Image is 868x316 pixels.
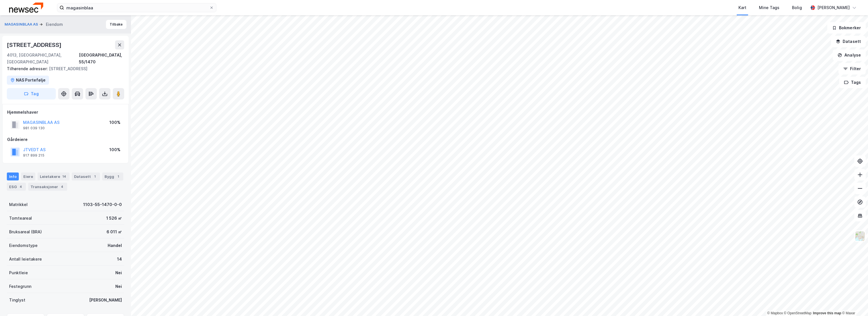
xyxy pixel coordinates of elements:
[9,215,32,222] div: Tomteareal
[102,172,123,180] div: Bygg
[18,184,24,190] div: 4
[7,183,26,191] div: ESG
[855,231,865,242] img: Z
[92,174,98,179] div: 1
[23,126,45,130] div: 981 039 130
[106,215,122,222] div: 1 526 ㎡
[833,49,866,61] button: Analyse
[28,183,67,191] div: Transaksjoner
[115,269,122,276] div: Nei
[79,52,124,65] div: [GEOGRAPHIC_DATA], 55/1470
[59,184,65,190] div: 4
[9,256,42,263] div: Antall leietakere
[46,21,63,28] div: Eiendom
[115,174,121,179] div: 1
[738,4,746,11] div: Kart
[7,136,124,143] div: Gårdeiere
[767,311,783,315] a: Mapbox
[792,4,802,11] div: Bolig
[61,174,67,179] div: 14
[21,172,35,180] div: Eiere
[831,36,866,47] button: Datasett
[759,4,779,11] div: Mine Tags
[840,289,868,316] div: Kontrollprogram for chat
[784,311,812,315] a: OpenStreetMap
[840,289,868,316] iframe: Chat Widget
[107,228,122,235] div: 6 011 ㎡
[9,228,42,235] div: Bruksareal (BRA)
[89,297,122,303] div: [PERSON_NAME]
[7,66,49,71] span: Tilhørende adresser:
[5,22,39,27] button: MAGASINBLAA AS
[38,172,69,180] div: Leietakere
[7,172,19,180] div: Info
[16,77,46,84] div: NAS Portefølje
[9,269,28,276] div: Punktleie
[7,40,63,49] div: [STREET_ADDRESS]
[9,283,31,290] div: Festegrunn
[109,119,120,126] div: 100%
[106,20,126,29] button: Tilbake
[72,172,100,180] div: Datasett
[115,283,122,290] div: Nei
[827,22,866,34] button: Bokmerker
[839,77,866,88] button: Tags
[9,3,43,13] img: newsec-logo.f6e21ccffca1b3a03d2d.png
[117,256,122,263] div: 14
[813,311,841,315] a: Improve this map
[109,146,120,153] div: 100%
[7,52,79,65] div: 4013, [GEOGRAPHIC_DATA], [GEOGRAPHIC_DATA]
[64,3,209,12] input: Søk på adresse, matrikkel, gårdeiere, leietakere eller personer
[9,297,25,303] div: Tinglyst
[7,65,120,72] div: [STREET_ADDRESS]
[7,109,124,116] div: Hjemmelshaver
[83,201,122,208] div: 1103-55-1470-0-0
[108,242,122,249] div: Handel
[9,242,38,249] div: Eiendomstype
[9,201,28,208] div: Matrikkel
[23,153,44,158] div: 917 899 215
[838,63,866,74] button: Filter
[7,88,56,99] button: Tag
[817,4,850,11] div: [PERSON_NAME]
